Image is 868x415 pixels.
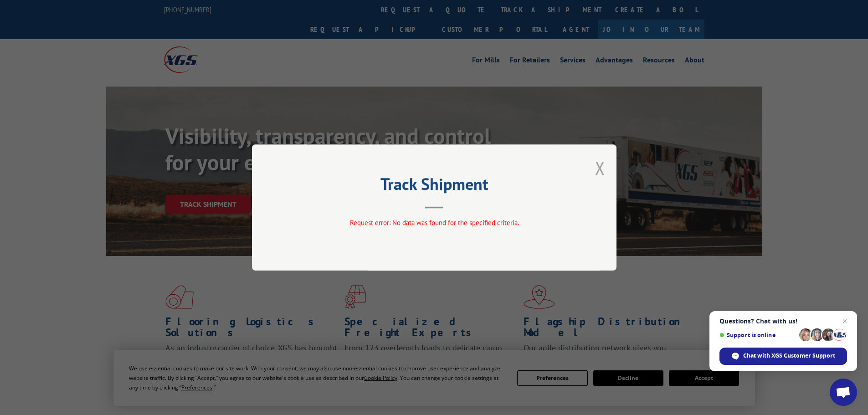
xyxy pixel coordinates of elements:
h2: Track Shipment [298,178,571,195]
div: Open chat [830,379,857,406]
span: Close chat [839,316,850,327]
button: Close modal [595,156,605,180]
span: Request error: No data was found for the specified criteria. [349,218,519,227]
div: Chat with XGS Customer Support [719,348,847,365]
span: Chat with XGS Customer Support [743,352,835,360]
span: Support is online [719,332,796,338]
span: Questions? Chat with us! [719,318,847,325]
